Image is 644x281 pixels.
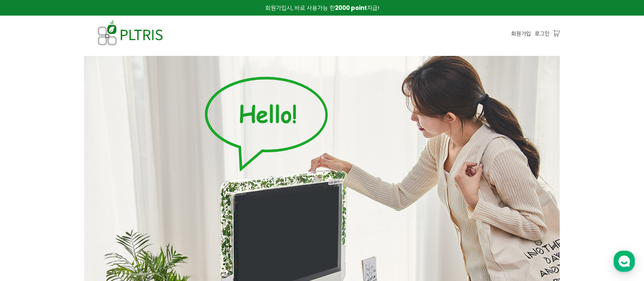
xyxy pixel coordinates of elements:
a: 로그인 [535,29,550,38]
span: 회원가입시, 바로 사용가능 한 지급! [265,4,379,12]
a: 회원가입 [511,29,531,38]
strong: 2000 point [335,4,367,12]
